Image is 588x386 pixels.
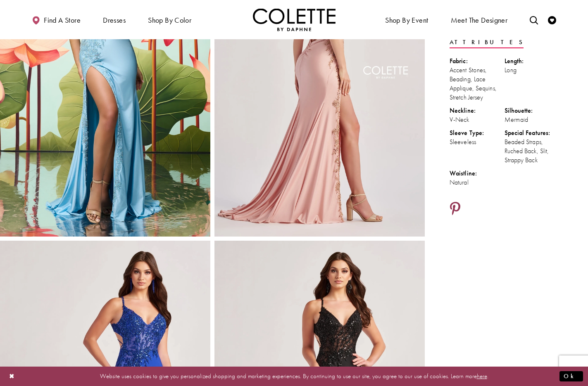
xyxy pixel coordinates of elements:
[450,178,505,187] div: Natural
[148,16,191,24] span: Shop by color
[505,57,559,66] div: Length:
[528,8,540,31] a: Toggle search
[450,115,505,124] div: V-Neck
[30,8,83,31] a: Find a store
[450,66,505,102] div: Accent Stones, Beading, Lace Applique, Sequins, Stretch Jersey
[450,36,524,48] a: Attributes
[477,372,487,380] a: here
[385,16,428,24] span: Shop By Event
[505,106,559,115] div: Silhouette:
[505,66,559,75] div: Long
[44,16,81,24] span: Find a store
[60,371,528,382] p: Website uses cookies to give you personalized shopping and marketing experiences. By continuing t...
[505,137,559,165] div: Beaded Straps, Ruched Back, Slit, Strappy Back
[383,8,430,31] span: Shop By Event
[450,128,505,137] div: Sleeve Type:
[450,106,505,115] div: Neckline:
[505,115,559,124] div: Mermaid
[559,371,583,381] button: Submit Dialog
[146,8,193,31] span: Shop by color
[546,8,558,31] a: Check Wishlist
[101,8,128,31] span: Dresses
[450,201,461,217] a: Share using Pinterest - Opens in new tab
[450,169,505,178] div: Waistline:
[450,57,505,66] div: Fabric:
[451,16,508,24] span: Meet the designer
[5,369,19,384] button: Close Dialog
[253,8,336,31] img: Colette by Daphne
[253,8,336,31] a: Visit Home Page
[450,137,505,147] div: Sleeveless
[103,16,126,24] span: Dresses
[449,8,510,31] a: Meet the designer
[505,128,559,137] div: Special Features:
